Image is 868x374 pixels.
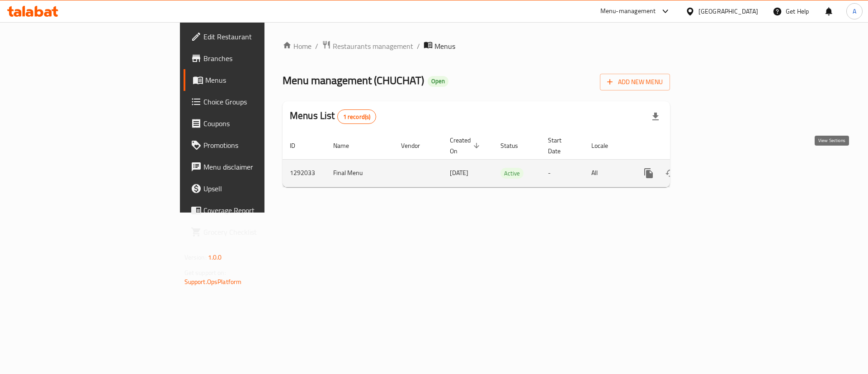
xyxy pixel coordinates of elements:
span: [DATE] [450,167,468,179]
span: Edit Restaurant [203,31,318,42]
td: Final Menu [326,159,394,187]
span: Coupons [203,118,318,129]
a: Support.OpsPlatform [184,276,242,288]
div: Active [500,168,524,179]
td: All [584,159,631,187]
span: Get support on: [184,267,226,279]
span: ID [290,140,307,151]
span: Promotions [203,140,318,151]
span: Start Date [548,135,573,156]
span: 1.0.0 [208,251,222,263]
span: 1 record(s) [338,113,376,121]
span: Locale [591,140,620,151]
td: - [541,159,584,187]
span: Active [500,168,524,179]
a: Grocery Checklist [184,221,325,243]
span: Upsell [203,183,318,194]
div: Export file [645,106,666,128]
a: Edit Restaurant [184,26,325,47]
span: Version: [184,251,207,263]
div: Menu-management [600,6,656,17]
span: Coverage Report [203,205,318,216]
nav: breadcrumb [283,40,670,52]
span: Menus [434,41,455,52]
span: Menus [205,75,318,85]
h2: Menus List [290,109,376,124]
a: Coverage Report [184,199,325,221]
div: Open [428,76,448,87]
span: Menu management ( CHUCHAT ) [283,70,424,90]
a: Branches [184,47,325,69]
div: Total records count [337,109,377,124]
a: Menus [184,69,325,91]
th: Actions [631,132,732,160]
span: Branches [203,53,318,64]
table: enhanced table [283,132,732,187]
span: Menu disclaimer [203,161,318,172]
span: Created On [450,135,482,156]
a: Menu disclaimer [184,156,325,178]
li: / [417,41,420,52]
button: Add New Menu [600,74,670,90]
span: Name [333,140,361,151]
button: more [638,162,660,184]
span: Vendor [401,140,432,151]
span: Choice Groups [203,96,318,107]
span: Open [428,77,448,85]
a: Promotions [184,134,325,156]
span: Restaurants management [333,41,413,52]
span: Add New Menu [607,76,663,88]
a: Restaurants management [322,40,413,52]
a: Coupons [184,113,325,134]
span: Grocery Checklist [203,227,318,237]
a: Choice Groups [184,91,325,113]
button: Change Status [660,162,681,184]
span: A [853,6,856,16]
div: [GEOGRAPHIC_DATA] [698,6,758,16]
span: Status [500,140,530,151]
a: Upsell [184,178,325,199]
